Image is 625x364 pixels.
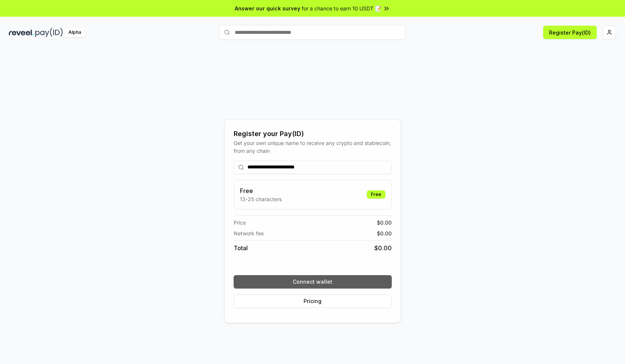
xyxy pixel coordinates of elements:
button: Connect wallet [234,275,392,289]
div: Register your Pay(ID) [234,129,392,139]
img: pay_id [35,28,63,37]
span: Price [234,219,246,226]
span: for a chance to earn 10 USDT 📝 [302,4,381,12]
div: Get your own unique name to receive any crypto and stablecoin, from any chain [234,139,392,155]
img: reveel_dark [9,28,34,37]
span: Answer our quick survey [235,4,300,12]
span: $ 0.00 [377,229,392,237]
p: 13-25 characters [240,195,282,203]
button: Pricing [234,294,392,308]
span: $ 0.00 [374,244,392,252]
span: $ 0.00 [377,219,392,226]
div: Alpha [64,28,85,37]
div: Free [367,190,385,199]
span: Total [234,244,248,252]
button: Register Pay(ID) [543,26,597,39]
h3: Free [240,186,282,195]
span: Network fee [234,229,264,237]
